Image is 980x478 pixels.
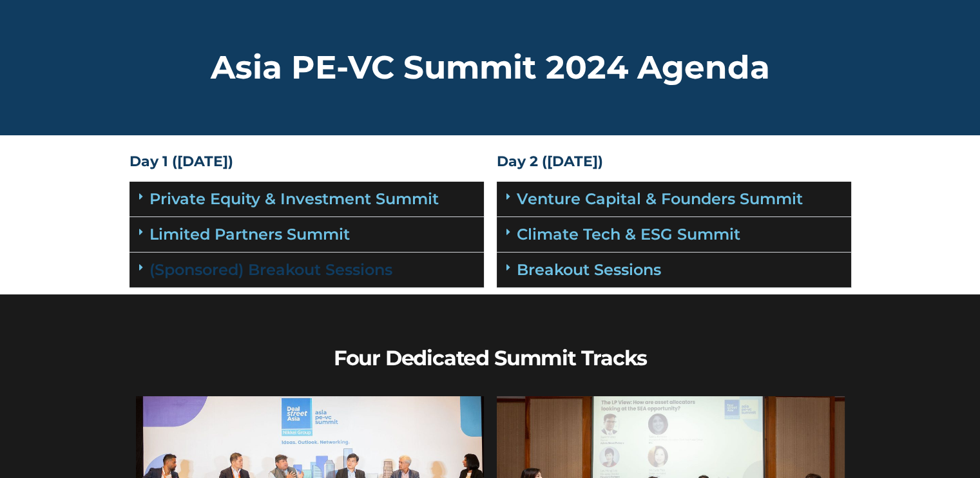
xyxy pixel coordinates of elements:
[130,155,484,169] h4: Day 1 ([DATE])
[517,225,740,244] a: Climate Tech & ESG Summit
[130,52,851,84] h2: Asia PE-VC Summit 2024 Agenda
[149,189,439,208] a: Private Equity & Investment Summit
[517,260,661,279] a: Breakout Sessions
[334,345,646,370] b: Four Dedicated Summit Tracks
[149,260,392,279] a: (Sponsored) Breakout Sessions
[517,189,803,208] a: Venture Capital & Founders​ Summit
[497,155,851,169] h4: Day 2 ([DATE])
[149,225,350,244] a: Limited Partners Summit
